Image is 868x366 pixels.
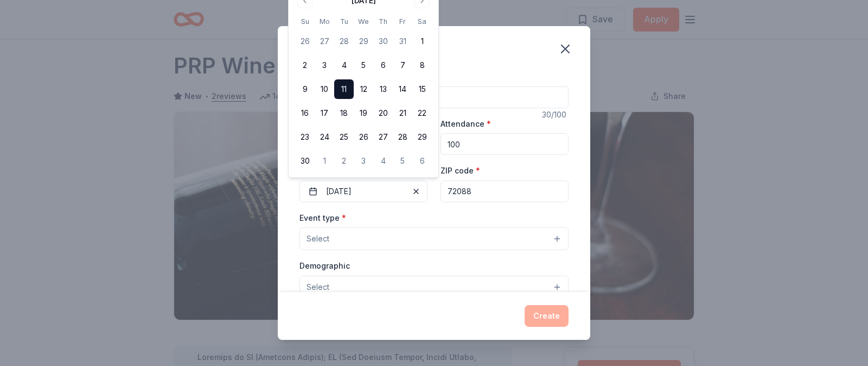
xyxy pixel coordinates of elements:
[373,55,393,75] button: 6
[295,103,315,123] button: 16
[393,16,412,27] th: Friday
[334,103,354,123] button: 18
[373,151,393,171] button: 4
[295,16,315,27] th: Sunday
[295,127,315,147] button: 23
[307,232,329,245] span: Select
[354,151,373,171] button: 3
[354,16,373,27] th: Wednesday
[373,127,393,147] button: 27
[315,55,334,75] button: 3
[354,103,373,123] button: 19
[315,127,334,147] button: 24
[315,151,334,171] button: 1
[315,79,334,99] button: 10
[393,79,412,99] button: 14
[373,16,393,27] th: Thursday
[412,127,432,147] button: 29
[373,103,393,123] button: 20
[393,55,412,75] button: 7
[334,151,354,171] button: 2
[295,32,315,51] button: 26
[542,108,569,121] div: 30 /100
[299,181,427,202] button: [DATE]
[299,213,346,224] label: Event type
[393,127,412,147] button: 28
[354,79,373,99] button: 12
[412,103,432,123] button: 22
[373,32,393,51] button: 30
[299,276,569,299] button: Select
[373,79,393,99] button: 13
[295,79,315,99] button: 9
[412,55,432,75] button: 8
[354,127,373,147] button: 26
[412,32,432,51] button: 1
[299,227,569,250] button: Select
[295,151,315,171] button: 30
[441,165,480,176] label: ZIP code
[441,119,491,129] label: Attendance
[315,103,334,123] button: 17
[441,133,569,155] input: 20
[334,32,354,51] button: 28
[412,79,432,99] button: 15
[307,281,329,294] span: Select
[393,32,412,51] button: 31
[393,151,412,171] button: 5
[315,16,334,27] th: Monday
[315,32,334,51] button: 27
[412,151,432,171] button: 6
[412,16,432,27] th: Saturday
[295,55,315,75] button: 2
[354,32,373,51] button: 29
[334,16,354,27] th: Tuesday
[393,103,412,123] button: 21
[354,55,373,75] button: 5
[334,55,354,75] button: 4
[334,127,354,147] button: 25
[334,79,354,99] button: 11
[441,181,569,202] input: 12345 (U.S. only)
[299,260,350,271] label: Demographic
